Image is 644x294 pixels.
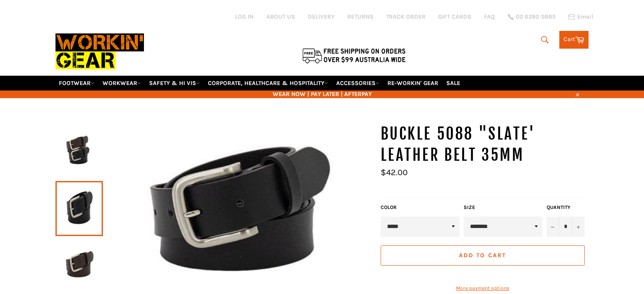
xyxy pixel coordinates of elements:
a: GIFT CARDS [438,13,471,21]
img: Workin Gear - BUCKLE 5088 "Slate' Leather Belt 35mm [60,242,99,289]
span: 02 6280 5885 [516,14,556,20]
a: Email [568,14,593,20]
span: $42.00 [381,168,408,177]
a: DELIVERY [308,13,334,21]
a: SALE [443,76,464,91]
a: Cart [559,31,589,49]
button: Reduce item quantity by one [547,217,559,237]
img: Flat $9.95 shipping Australia wide [301,47,407,64]
img: Workin Gear - BUCKLE 5088 "Slate' Leather Belt 35mm [60,129,99,175]
a: More payment options [381,285,585,292]
a: FOOTWEAR [55,76,98,91]
button: Increase item quantity by one [572,217,585,237]
a: Log in [235,13,254,20]
a: ABOUT US [266,13,295,21]
a: FAQ [484,13,495,21]
button: Add to Cart [381,245,585,266]
h1: BUCKLE 5088 "Slate' Leather Belt 35mm [381,124,589,165]
a: RETURNS [347,13,373,21]
a: WORKWEAR [99,76,144,91]
a: RE-WORKIN' GEAR [384,76,442,91]
label: Size [464,204,542,211]
img: Workin Gear leaders in Workwear, Safety Boots, PPE, Uniforms. Australia's No.1 in Workwear [55,27,144,75]
a: CORPORATE, HEALTHCARE & HOSPITALITY [205,76,332,91]
a: 02 6280 5885 [508,14,556,20]
span: Add to Cart [459,252,506,259]
a: ACCESSORIES [333,76,383,91]
span: WEAR NOW | PAY LATER | AFTERPAY [55,90,589,98]
a: TRACK ORDER [386,13,426,21]
span: Email [577,14,593,20]
a: SAFETY & HI VIS [146,76,203,91]
label: Color [381,204,459,211]
label: Quantity [547,204,585,211]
